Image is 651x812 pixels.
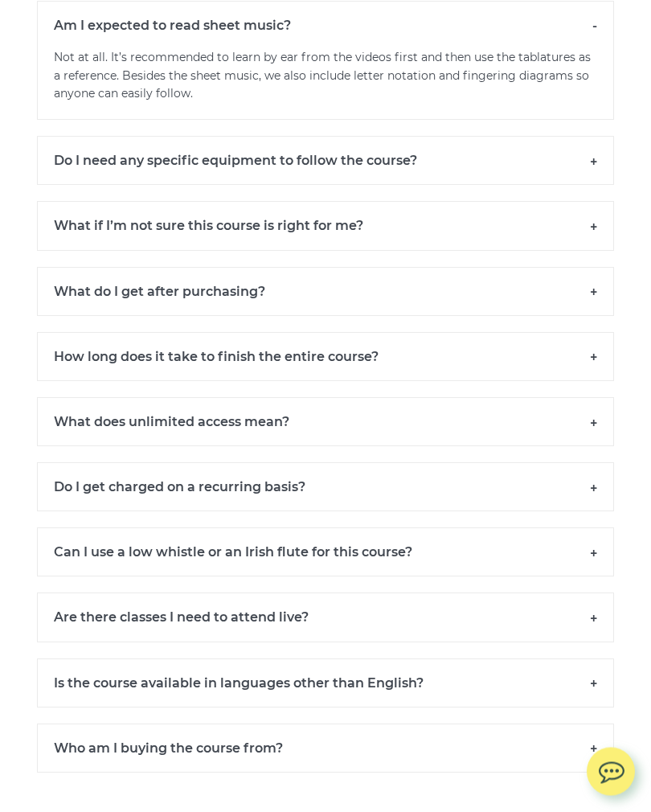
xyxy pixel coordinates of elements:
h6: What do I get after purchasing? [37,268,614,317]
p: Not at all. It’s recommended to learn by ear from the videos first and then use the tablatures as... [37,49,614,121]
h6: How long does it take to finish the entire course? [37,333,614,382]
img: chat.svg [587,748,635,789]
h6: Who am I buying the course from? [37,724,614,773]
h6: Do I get charged on a recurring basis? [37,463,614,512]
h6: Do I need any specific equipment to follow the course? [37,137,614,186]
h6: Am I expected to read sheet music? [37,2,614,50]
h6: Are there classes I need to attend live? [37,593,614,642]
h6: Is the course available in languages other than English? [37,659,614,708]
h6: Can I use a low whistle or an Irish flute for this course? [37,528,614,577]
h6: What if I’m not sure this course is right for me? [37,202,614,251]
h6: What does unlimited access mean? [37,398,614,447]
